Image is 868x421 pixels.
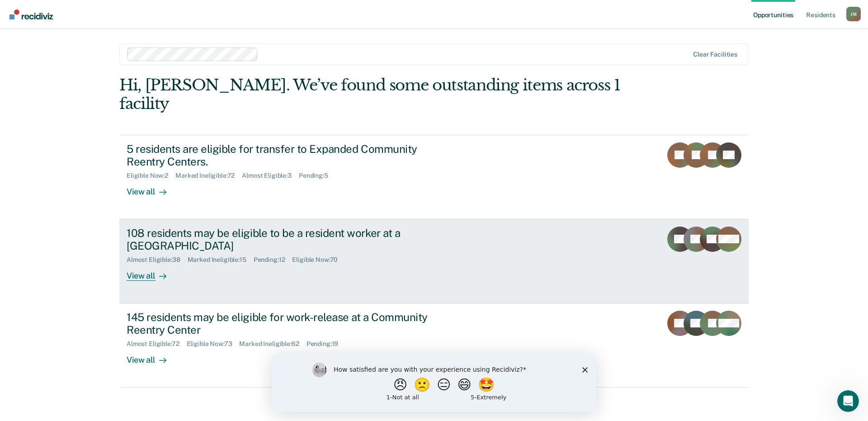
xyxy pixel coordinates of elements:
a: 5 residents are eligible for transfer to Expanded Community Reentry Centers.Eligible Now:2Marked ... [119,135,749,219]
div: 145 residents may be eligible for work-release at a Community Reentry Center [127,311,444,337]
div: View all [127,264,177,281]
div: View all [127,348,177,365]
a: 145 residents may be eligible for work-release at a Community Reentry CenterAlmost Eligible:72Eli... [119,303,749,388]
iframe: Intercom live chat [837,390,859,412]
a: 108 residents may be eligible to be a resident worker at a [GEOGRAPHIC_DATA]Almost Eligible:38Mar... [119,219,749,303]
div: Almost Eligible : 3 [242,172,299,180]
div: View all [127,180,177,197]
div: Pending : 12 [254,256,292,264]
iframe: Survey by Kim from Recidiviz [272,354,596,412]
div: Eligible Now : 2 [127,172,175,180]
div: 5 residents are eligible for transfer to Expanded Community Reentry Centers. [127,142,444,169]
div: Almost Eligible : 72 [127,340,187,348]
div: Marked Ineligible : 72 [175,172,242,180]
div: Marked Ineligible : 62 [239,340,306,348]
div: J M [846,7,861,21]
div: Eligible Now : 73 [187,340,240,348]
div: Eligible Now : 70 [292,256,345,264]
img: Recidiviz [9,9,53,19]
div: Almost Eligible : 38 [127,256,188,264]
div: Pending : 19 [307,340,346,348]
button: Profile dropdown button [846,7,861,21]
div: Pending : 5 [299,172,335,180]
div: 108 residents may be eligible to be a resident worker at a [GEOGRAPHIC_DATA] [127,227,444,253]
div: Hi, [PERSON_NAME]. We’ve found some outstanding items across 1 facility [119,76,623,113]
div: Marked Ineligible : 15 [188,256,254,264]
div: Clear facilities [693,51,737,58]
